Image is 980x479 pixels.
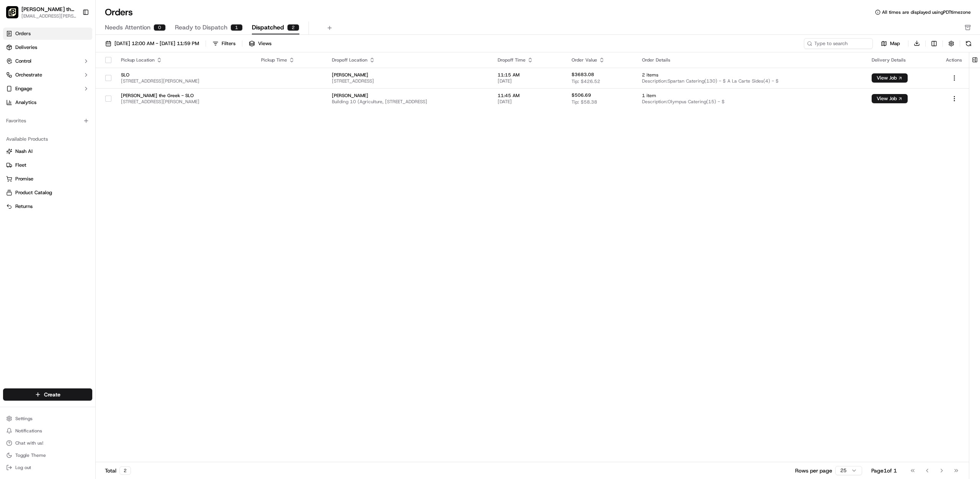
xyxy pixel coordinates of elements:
[6,203,89,210] a: Returns
[872,75,908,81] a: View Job
[102,38,203,49] button: [DATE] 12:00 AM - [DATE] 11:59 PM
[15,464,31,471] span: Log out
[572,92,591,98] span: $506.69
[498,78,559,84] span: [DATE]
[222,40,235,47] div: Filters
[6,148,89,155] a: Nash AI
[119,466,131,475] div: 2
[642,78,859,84] span: Description: Spartan Catering(130) - $ A La Carte Sides(4) - $
[3,41,92,54] a: Deliveries
[3,96,92,109] a: Analytics
[642,57,859,63] div: Order Details
[258,40,271,47] span: Views
[3,115,92,127] div: Favorites
[21,13,76,19] button: [EMAIL_ADDRESS][PERSON_NAME][DOMAIN_NAME]
[245,38,275,49] button: Views
[332,72,485,78] span: [PERSON_NAME]
[44,391,60,398] span: Create
[15,58,31,65] span: Control
[3,450,92,461] button: Toggle Theme
[872,96,908,102] a: View Job
[121,99,249,105] span: [STREET_ADDRESS][PERSON_NAME]
[3,159,92,171] button: Fleet
[572,99,597,105] span: Tip: $58.38
[261,57,320,63] div: Pickup Time
[332,99,485,105] span: Building 10 (Agriculture, [STREET_ADDRESS]
[795,467,832,474] p: Rows per page
[3,388,92,401] button: Create
[114,40,199,47] span: [DATE] 12:00 AM - [DATE] 11:59 PM
[15,416,33,422] span: Settings
[332,57,485,63] div: Dropoff Location
[287,24,299,31] div: 2
[15,162,26,169] span: Fleet
[572,57,630,63] div: Order Value
[872,94,908,103] button: View Job
[804,38,873,49] input: Type to search
[3,83,92,95] button: Engage
[572,71,594,78] span: $3683.08
[15,30,31,37] span: Orders
[230,24,243,31] div: 1
[15,440,43,446] span: Chat with us!
[642,72,859,78] span: 2 items
[121,78,249,84] span: [STREET_ADDRESS][PERSON_NAME]
[3,69,92,81] button: Orchestrate
[15,85,32,92] span: Engage
[105,6,133,18] h1: Orders
[21,5,76,13] button: [PERSON_NAME] the Greek (SLO)
[3,187,92,199] button: Product Catalog
[642,93,859,99] span: 1 item
[105,466,131,475] div: Total
[121,72,249,78] span: SLO
[963,38,974,49] button: Refresh
[6,162,89,169] a: Fleet
[3,3,79,21] button: Nick the Greek (SLO)[PERSON_NAME] the Greek (SLO)[EMAIL_ADDRESS][PERSON_NAME][DOMAIN_NAME]
[121,57,249,63] div: Pickup Location
[871,467,897,474] div: Page 1 of 1
[3,200,92,213] button: Returns
[3,145,92,158] button: Nash AI
[876,39,905,48] button: Map
[572,78,600,84] span: Tip: $426.52
[252,23,284,32] span: Dispatched
[15,99,36,106] span: Analytics
[872,73,908,83] button: View Job
[175,23,227,32] span: Ready to Dispatch
[154,24,166,31] div: 0
[498,57,559,63] div: Dropoff Time
[15,44,37,51] span: Deliveries
[498,93,559,99] span: 11:45 AM
[3,425,92,436] button: Notifications
[3,413,92,424] button: Settings
[3,173,92,185] button: Promise
[3,55,92,67] button: Control
[498,72,559,78] span: 11:15 AM
[209,38,239,49] button: Filters
[6,175,89,182] a: Promise
[3,28,92,40] a: Orders
[332,78,485,84] span: [STREET_ADDRESS]
[3,462,92,473] button: Log out
[15,175,33,182] span: Promise
[890,40,900,47] span: Map
[882,9,971,15] span: All times are displayed using PDT timezone
[15,189,52,196] span: Product Catalog
[946,57,963,63] div: Actions
[15,148,33,155] span: Nash AI
[6,189,89,196] a: Product Catalog
[121,93,249,99] span: [PERSON_NAME] the Greek - SLO
[642,99,859,105] span: Description: Olympus Catering(15) - $
[872,57,934,63] div: Delivery Details
[15,203,33,210] span: Returns
[15,428,42,434] span: Notifications
[105,23,150,32] span: Needs Attention
[498,99,559,105] span: [DATE]
[6,6,18,18] img: Nick the Greek (SLO)
[332,93,485,99] span: [PERSON_NAME]
[3,133,92,145] div: Available Products
[3,438,92,448] button: Chat with us!
[15,71,42,78] span: Orchestrate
